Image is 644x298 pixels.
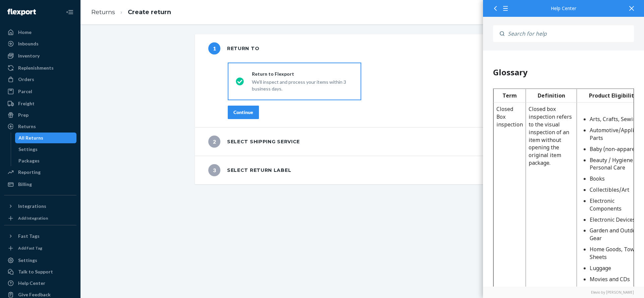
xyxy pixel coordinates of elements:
[18,169,41,176] div: Reporting
[18,157,40,164] div: Packages
[4,214,76,222] a: Add Integration
[86,2,176,22] ol: breadcrumbs
[18,203,46,210] div: Integrations
[4,201,76,212] button: Integrations
[208,164,291,176] div: Select return label
[20,271,59,278] a: Returns Pricing
[208,42,220,54] span: 1
[10,196,61,207] span: On this page
[18,40,39,47] div: Inbounds
[4,74,76,85] a: Orders
[208,164,220,176] span: 3
[18,88,32,95] div: Parcel
[18,65,54,71] div: Replenishments
[20,177,135,184] span: Simply changing their mind about a purchase
[4,231,76,241] button: Fast Tags
[18,52,40,59] div: Inventory
[252,71,353,77] div: Return to Flexport
[493,290,634,295] a: Elevio by [PERSON_NAME]
[228,106,259,119] button: Continue
[18,233,40,239] div: Fast Tags
[4,167,76,178] a: Reporting
[18,257,37,264] div: Settings
[20,245,94,252] a: Deactivate return processing
[504,25,634,42] input: Search
[233,109,253,116] div: Continue
[4,266,76,277] a: Talk to Support
[4,50,76,61] a: Inventory
[10,13,151,25] div: 675 Returns overview
[18,76,34,83] div: Orders
[20,151,84,158] span: Receiving the wrong item
[18,123,36,130] div: Returns
[128,8,171,16] a: Create return
[18,135,43,141] div: All Returns
[252,77,353,92] div: We'll inspect and process your items within 3 business days.
[4,255,76,266] a: Settings
[18,29,32,36] div: Home
[493,6,634,11] div: Help Center
[18,291,51,298] div: Give Feedback
[20,232,100,239] a: Configuring returns processing
[4,38,76,49] a: Inbounds
[20,164,116,171] span: Receiving a damaged or defective item
[4,86,76,97] a: Parcel
[208,136,220,148] span: 2
[18,215,48,221] div: Add Integration
[18,146,38,153] div: Settings
[18,112,29,118] div: Prep
[4,27,76,38] a: Home
[18,245,42,251] div: Add Fast Tag
[91,8,115,16] a: Returns
[4,110,76,120] a: Prep
[15,144,77,155] a: Settings
[208,136,300,148] div: Select shipping service
[4,244,76,252] a: Add Fast Tag
[20,219,42,226] a: Glossary
[15,133,77,143] a: All Returns
[18,268,53,275] div: Talk to Support
[63,5,76,19] button: Close Navigation
[4,121,76,132] a: Returns
[10,34,151,139] span: A return is the process of a customer sending a product back to the merchant from whom they purch...
[18,100,35,107] div: Freight
[4,278,76,289] a: Help Center
[20,258,121,265] a: Activating return item notes and images
[4,179,76,190] a: Billing
[208,42,259,54] div: Return to
[4,63,76,73] a: Replenishments
[7,9,36,15] img: Flexport logo
[18,280,45,287] div: Help Center
[18,181,32,188] div: Billing
[15,155,77,166] a: Packages
[4,98,76,109] a: Freight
